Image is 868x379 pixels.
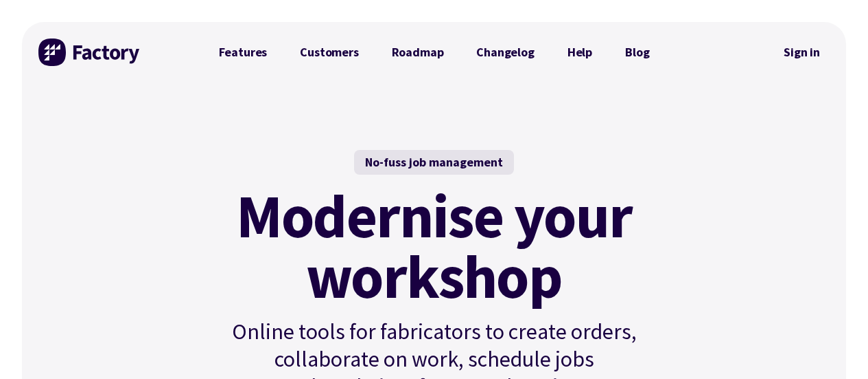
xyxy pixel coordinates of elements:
[799,313,868,379] iframe: Chat Widget
[236,186,632,307] mark: Modernise your workshop
[609,39,666,66] a: Blog
[202,39,284,66] a: Features
[38,39,141,66] img: Factory
[202,39,666,66] nav: Primary Navigation
[774,36,830,68] nav: Secondary Navigation
[460,39,550,66] a: Changelog
[375,39,460,66] a: Roadmap
[354,150,514,175] div: No-fuss job management
[774,36,830,68] a: Sign in
[283,39,375,66] a: Customers
[551,39,609,66] a: Help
